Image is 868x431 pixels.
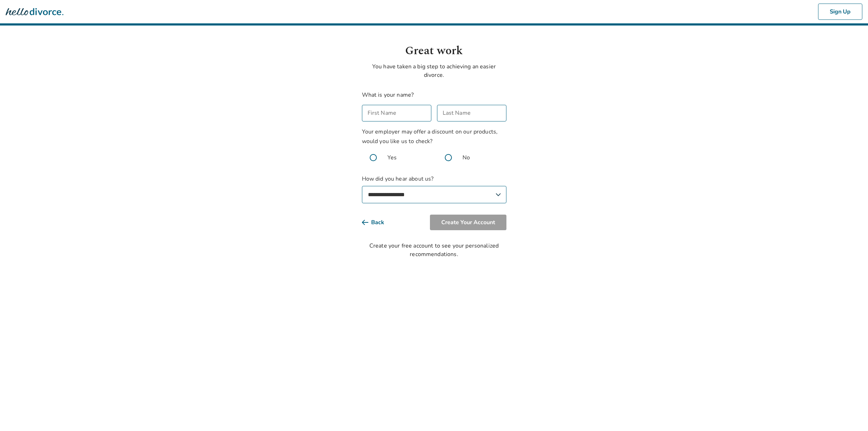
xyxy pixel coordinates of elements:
span: Yes [387,153,397,162]
button: Sign Up [818,4,862,20]
iframe: Chat Widget [833,397,868,431]
div: Create your free account to see your personalized recommendations. [362,242,506,259]
h1: Great work [362,42,506,59]
label: How did you hear about us? [362,175,506,203]
button: Create Your Account [430,215,506,230]
span: Your employer may offer a discount on our products, would you like us to check? [362,128,498,145]
select: How did you hear about us? [362,186,506,203]
p: You have taken a big step to achieving an easier divorce. [362,62,506,79]
label: What is your name? [362,91,414,99]
button: Back [362,215,396,230]
span: No [463,153,470,162]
